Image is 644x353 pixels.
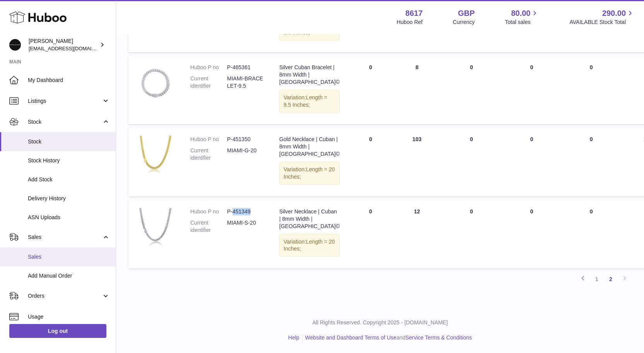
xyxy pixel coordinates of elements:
td: 0 [440,56,503,124]
dt: Current identifier [190,75,227,90]
div: Variation: [279,162,340,185]
span: Add Stock [28,176,110,183]
a: 2 [604,272,618,286]
a: Log out [9,324,106,338]
img: hello@alfredco.com [9,39,21,51]
img: product image [136,64,175,102]
a: Service Terms & Conditions [405,334,472,341]
div: Huboo Ref [397,19,423,26]
div: Variation: [279,234,340,257]
span: 0 [590,64,593,70]
span: Stock [28,118,102,126]
span: 290.00 [602,8,626,19]
td: 12 [394,200,440,268]
td: 0 [347,56,394,124]
span: 80.00 [511,8,530,19]
span: Length = 20 Inches; [284,239,335,252]
dd: P-451349 [227,208,264,215]
td: 8 [394,56,440,124]
span: Listings [28,97,102,105]
img: product image [136,208,175,247]
td: 0 [440,128,503,196]
dt: Huboo P no [190,136,227,143]
span: Total sales [505,19,539,26]
td: 0 [503,128,561,196]
span: [EMAIL_ADDRESS][DOMAIN_NAME] [29,45,114,51]
span: Usage [28,313,110,321]
span: Orders [28,292,102,300]
a: 80.00 Total sales [505,8,539,26]
span: Sales [28,234,102,241]
dt: Huboo P no [190,208,227,215]
a: 1 [590,272,604,286]
span: Delivery History [28,195,110,202]
td: 103 [394,128,440,196]
a: 290.00 AVAILABLE Stock Total [569,8,635,26]
div: Silver Cuban Bracelet | 8mm Width | [GEOGRAPHIC_DATA]© [279,64,340,86]
td: 0 [503,200,561,268]
span: 0 [590,136,593,142]
div: Gold Necklace | Cuban | 8mm Width | [GEOGRAPHIC_DATA]© [279,136,340,158]
dd: MIAMI-S-20 [227,219,264,234]
dt: Current identifier [190,147,227,162]
span: ASN Uploads [28,214,110,221]
a: Help [288,334,299,341]
span: My Dashboard [28,77,110,84]
div: Currency [453,19,475,26]
a: Website and Dashboard Terms of Use [305,334,396,341]
strong: 8617 [405,8,423,19]
dd: MIAMI-BRACELET-9.5 [227,75,264,90]
dt: Huboo P no [190,64,227,71]
div: Silver Necklace | Cuban | 8mm Width | [GEOGRAPHIC_DATA]© [279,208,340,230]
p: All Rights Reserved. Copyright 2025 - [DOMAIN_NAME] [122,319,638,326]
span: AVAILABLE Stock Total [569,19,635,26]
li: and [302,334,472,341]
div: Variation: [279,90,340,113]
span: Length = 9.5 Inches; [284,94,327,108]
img: product image [136,136,175,174]
span: Sales [28,253,110,261]
span: Add Manual Order [28,272,110,280]
td: 0 [503,56,561,124]
strong: GBP [458,8,475,19]
td: 0 [347,128,394,196]
span: Stock History [28,157,110,164]
span: 0 [590,208,593,215]
dd: MIAMI-G-20 [227,147,264,162]
div: [PERSON_NAME] [29,38,98,52]
span: Stock [28,138,110,145]
dd: P-451350 [227,136,264,143]
td: 0 [440,200,503,268]
dd: P-465361 [227,64,264,71]
span: Length = 20 Inches; [284,166,335,180]
td: 0 [347,200,394,268]
dt: Current identifier [190,219,227,234]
